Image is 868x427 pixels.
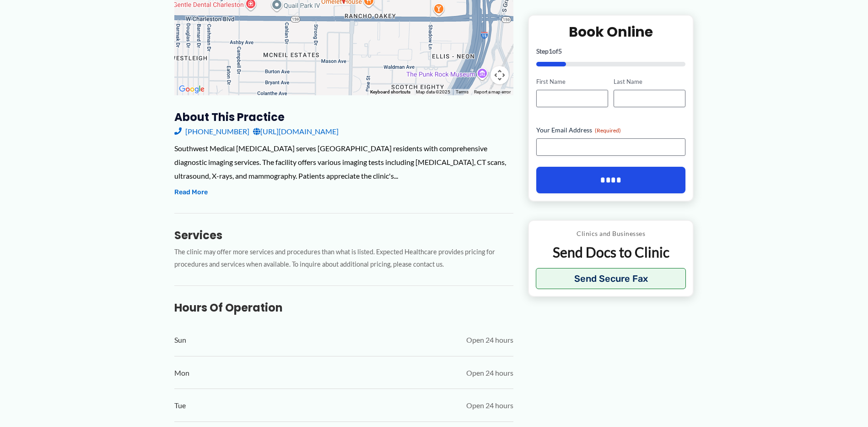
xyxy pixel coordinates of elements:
button: Map camera controls [491,66,509,84]
span: Map data ©2025 [416,89,450,94]
span: Sun [174,333,186,347]
button: Read More [174,187,208,198]
label: Last Name [614,77,685,86]
span: Open 24 hours [466,399,513,412]
span: Open 24 hours [466,366,513,380]
h2: Book Online [536,23,686,41]
h3: Hours of Operation [174,301,513,315]
span: (Required) [595,127,621,134]
a: Terms (opens in new tab) [456,89,469,94]
p: Step of [536,48,686,55]
label: First Name [536,77,608,86]
span: Tue [174,399,186,412]
h3: About this practice [174,110,513,124]
span: 5 [558,47,562,55]
button: Send Secure Fax [536,268,686,289]
a: [PHONE_NUMBER] [174,125,249,138]
a: Open this area in Google Maps (opens a new window) [177,83,207,95]
img: Google [177,83,207,95]
span: Open 24 hours [466,333,513,347]
span: 1 [549,47,552,55]
button: Keyboard shortcuts [370,89,410,95]
div: Southwest Medical [MEDICAL_DATA] serves [GEOGRAPHIC_DATA] residents with comprehensive diagnostic... [174,142,513,182]
h3: Services [174,228,513,242]
span: Mon [174,366,189,380]
a: [URL][DOMAIN_NAME] [253,125,339,138]
p: Send Docs to Clinic [536,243,686,261]
p: Clinics and Businesses [536,228,686,240]
label: Your Email Address [536,126,686,135]
a: Report a map error [474,89,511,94]
p: The clinic may offer more services and procedures than what is listed. Expected Healthcare provid... [174,246,513,271]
